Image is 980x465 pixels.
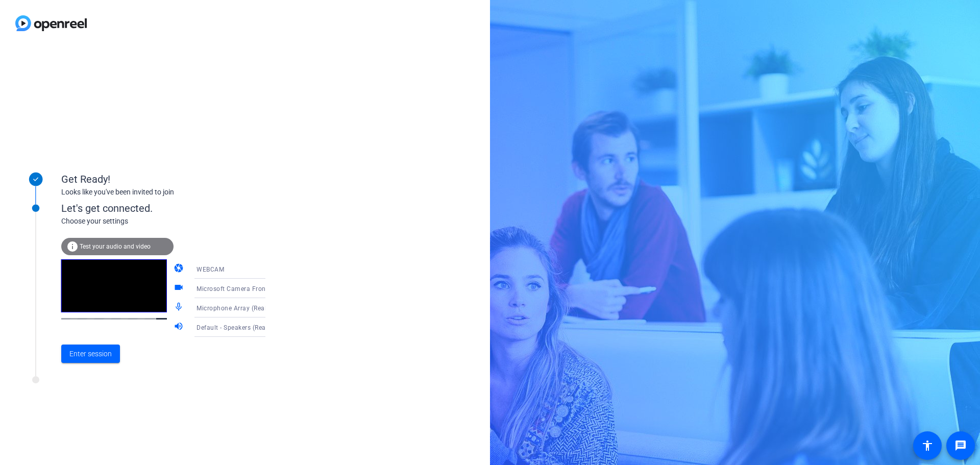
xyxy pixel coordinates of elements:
span: Microsoft Camera Front [197,285,268,292]
div: Get Ready! [61,172,265,187]
button: Enter session [61,345,120,363]
div: Choose your settings [61,216,286,227]
span: Microphone Array (Realtek High Definition Audio(SST)) [197,304,360,312]
span: Enter session [69,349,112,359]
div: Looks like you've been invited to join [61,187,265,198]
span: WEBCAM [197,266,224,273]
mat-icon: videocam [174,282,186,295]
mat-icon: mic_none [174,302,186,314]
mat-icon: message [954,439,967,452]
span: Default - Speakers (Realtek High Definition Audio(SST)) [197,323,361,331]
div: Let's get connected. [61,201,286,216]
mat-icon: volume_up [174,321,186,333]
mat-icon: accessibility [921,439,934,452]
span: Test your audio and video [80,243,151,250]
mat-icon: info [66,240,79,253]
mat-icon: camera [174,263,186,275]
